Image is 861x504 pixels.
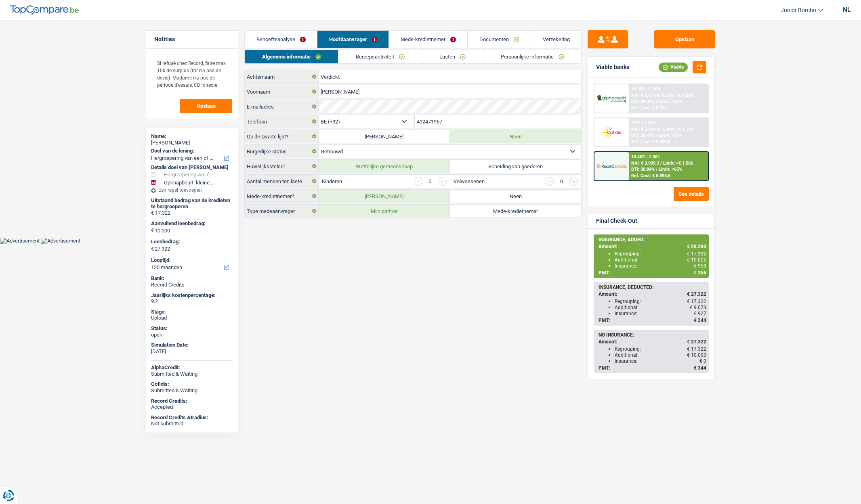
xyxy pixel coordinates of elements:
[151,133,233,140] div: Name:
[596,217,637,224] div: Final Check-Out
[690,305,706,310] span: € 9.073
[598,270,706,276] div: PMT:
[694,318,706,323] span: € 344
[151,309,233,315] div: Stage:
[151,210,233,216] div: € 17.322
[687,346,706,352] span: € 17.322
[483,50,581,63] a: Persoonlijke informatie
[151,275,233,282] div: Bank:
[598,318,706,323] div: PMT:
[197,103,216,109] span: Opslaan
[151,187,233,193] div: Een regel toevoegen
[468,31,531,48] a: Documenten
[151,298,233,305] div: 9.2
[151,342,233,348] div: Simulation Date:
[245,70,319,83] label: Achternaam
[389,31,467,48] a: Mede-kredietnemer
[598,284,706,290] div: INSURANCE, DEDUCTED:
[151,325,233,332] div: Status:
[774,4,823,17] a: Junior Bombo
[615,352,706,358] div: Additional:
[151,140,233,146] div: [PERSON_NAME]
[338,50,422,63] a: Beroepsactiviteit
[659,63,688,71] div: Viable
[422,50,483,63] a: Lasten
[450,205,581,217] label: Mede-kredietnemer
[699,358,706,364] span: € 0
[151,398,233,404] div: Record Credits:
[426,179,434,184] div: 0
[687,244,706,249] span: € 28.280
[151,292,233,299] div: Jaarlijks kostenpercentage:
[154,36,230,43] h5: Notities
[245,190,319,203] label: Mede-kredietnemer?
[631,139,670,144] div: Ref. Cost: € 5.566,8
[615,358,706,364] div: Insurance:
[660,161,662,166] span: /
[245,175,319,188] label: Aantal mensen ten laste
[659,99,682,104] span: Limit: <60%
[598,291,706,297] div: Amount:
[450,130,581,143] label: Neen
[322,179,342,184] label: Kinderen
[151,420,233,427] div: Not submitted
[656,167,657,172] span: /
[151,315,233,321] div: Upload
[245,160,319,173] label: Huwelijksstelsel
[319,130,450,143] label: [PERSON_NAME]
[674,187,709,201] button: See details
[631,105,667,111] div: Ref. Cost: € 6.222
[151,282,233,288] div: Record Credits
[660,93,662,98] span: /
[245,100,319,113] label: E-mailadres
[245,205,319,217] label: Type medeaanvrager
[319,160,450,173] label: Wettelijke gemeenschap
[10,5,79,15] img: TopCompare Logo
[319,190,450,203] label: [PERSON_NAME]
[615,263,706,269] div: Insurance:
[558,179,565,184] div: 0
[781,7,816,14] span: Junior Bombo
[598,339,706,345] div: Amount:
[694,270,706,276] span: € 356
[245,50,338,63] a: Algemene informatie
[656,99,657,104] span: /
[454,179,485,184] label: Volwassenen
[245,115,319,128] label: Telefoon
[663,161,693,166] span: Limit: >€ 1.506
[631,167,655,172] span: DTI: 30.84%
[151,387,233,394] div: Submitted & Waiting
[151,220,231,227] label: Aanvullend leenbedrag:
[843,6,851,14] div: nl
[687,352,706,358] span: € 10.000
[687,251,706,257] span: € 17.322
[659,167,682,172] span: Limit: <65%
[151,404,233,410] div: Accepted
[694,365,706,371] span: € 344
[631,86,660,92] div: 10.99% | € 368
[596,94,626,103] img: Alphacredit
[615,305,706,310] div: Additional:
[687,291,706,297] span: € 27.322
[245,85,319,98] label: Voornaam
[596,64,629,71] div: Viable banks
[615,311,706,316] div: Insurance:
[631,173,670,178] div: Ref. Cost: € 5.895,6
[151,246,154,252] span: €
[631,161,659,166] span: NAI: € 3.939,3
[631,127,659,132] span: NAI: € 3.991,8
[415,115,582,128] input: 401020304
[151,148,231,154] label: Doel van de lening:
[151,164,233,171] div: Details doel van [PERSON_NAME]
[631,99,655,104] span: DTI: 38.05%
[450,160,581,173] label: Scheiding van goederen
[615,299,706,304] div: Regrouping:
[151,257,231,264] label: Looptijd:
[631,133,655,138] span: DTI: 30.47%
[615,346,706,352] div: Regrouping:
[151,227,154,234] span: €
[656,133,657,138] span: /
[151,238,231,245] label: Leenbedrag:
[687,299,706,304] span: € 17.322
[694,263,706,269] span: € 953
